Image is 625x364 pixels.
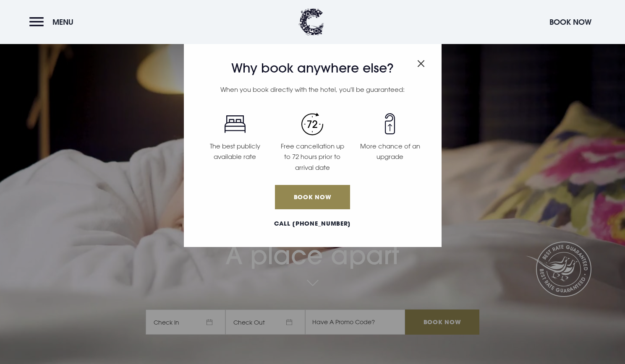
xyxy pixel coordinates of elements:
[196,84,429,95] p: When you book directly with the hotel, you'll be guaranteed:
[201,141,269,162] p: The best publicly available rate
[29,13,78,31] button: Menu
[417,55,425,69] button: Close modal
[196,61,429,76] h3: Why book anywhere else?
[356,141,424,162] p: More chance of an upgrade
[279,141,346,173] p: Free cancellation up to 72 hours prior to arrival date
[545,13,596,31] button: Book Now
[52,17,73,27] span: Menu
[275,185,350,209] a: Book Now
[196,219,429,228] a: Call [PHONE_NUMBER]
[299,8,324,36] img: Clandeboye Lodge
